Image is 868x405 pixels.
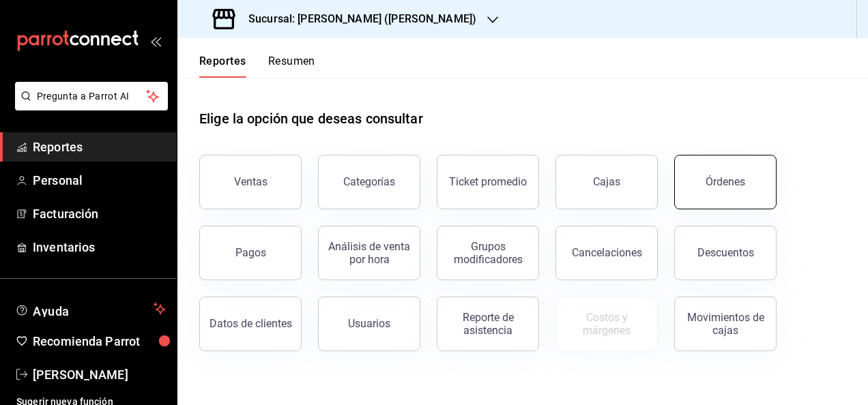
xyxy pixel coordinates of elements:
button: Órdenes [674,155,777,209]
div: Órdenes [706,175,745,188]
button: Reportes [199,55,246,78]
button: Ticket promedio [437,155,539,209]
button: Análisis de venta por hora [318,226,420,280]
button: open_drawer_menu [150,35,161,46]
span: Inventarios [33,238,166,256]
div: Cajas [593,175,620,188]
div: Reporte de asistencia [446,311,530,337]
span: Pregunta a Parrot AI [37,89,147,104]
button: Datos de clientes [199,297,302,351]
button: Cajas [555,155,658,209]
div: Descuentos [697,246,754,259]
button: Descuentos [674,226,777,280]
h3: Sucursal: [PERSON_NAME] ([PERSON_NAME]) [237,11,476,27]
div: Análisis de venta por hora [327,240,411,266]
button: Reporte de asistencia [437,297,539,351]
a: Pregunta a Parrot AI [10,99,168,113]
button: Usuarios [318,297,420,351]
div: Usuarios [348,317,390,330]
div: navigation tabs [199,55,315,78]
button: Categorías [318,155,420,209]
button: Resumen [268,55,315,78]
span: Facturación [33,205,166,223]
div: Datos de clientes [209,317,292,330]
h1: Elige la opción que deseas consultar [199,108,423,129]
div: Categorías [343,175,395,188]
button: Contrata inventarios para ver este reporte [555,297,658,351]
button: Movimientos de cajas [674,297,777,351]
button: Pregunta a Parrot AI [15,82,168,110]
div: Pagos [235,246,266,259]
div: Movimientos de cajas [683,311,768,337]
div: Grupos modificadores [446,240,530,266]
span: Personal [33,171,166,190]
button: Cancelaciones [555,226,658,280]
div: Ticket promedio [449,175,527,188]
button: Grupos modificadores [437,226,539,280]
div: Ventas [234,175,267,188]
div: Costos y márgenes [564,311,649,337]
button: Pagos [199,226,302,280]
span: Ayuda [33,301,148,317]
button: Ventas [199,155,302,209]
span: Reportes [33,138,166,156]
div: Cancelaciones [572,246,642,259]
span: [PERSON_NAME] [33,365,166,384]
span: Recomienda Parrot [33,332,166,350]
